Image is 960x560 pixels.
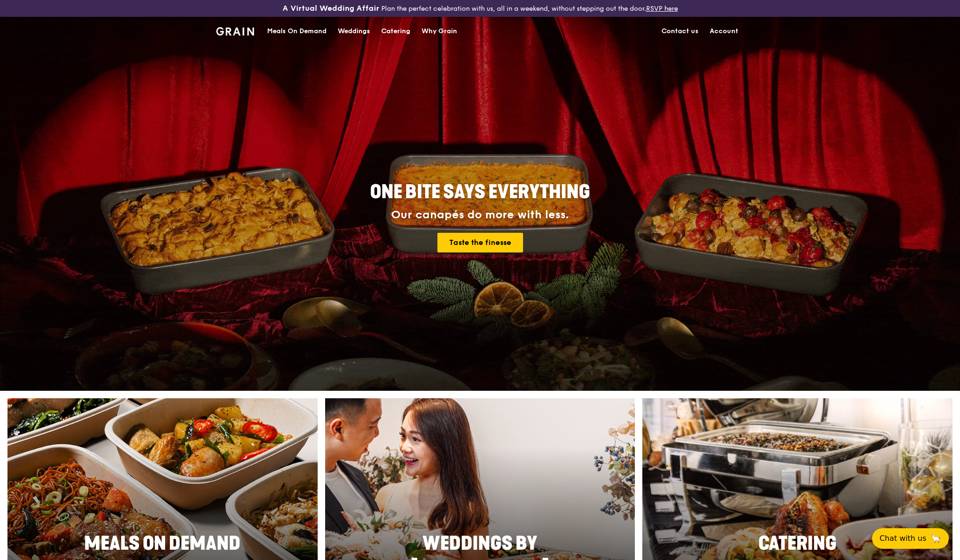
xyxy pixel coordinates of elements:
a: RSVP here [646,5,678,13]
div: Plan the perfect celebration with us, all in a weekend, without stepping out the door. [211,4,749,13]
a: Taste the finesse [437,233,523,252]
a: GrainGrain [216,16,254,44]
a: Catering [376,17,416,45]
div: Meals On Demand [267,17,327,45]
span: 🦙 [930,533,941,544]
a: Weddings [332,17,376,45]
a: Contact us [656,17,704,45]
a: Why Grain [416,17,463,45]
button: Chat with us🦙 [872,528,949,549]
span: Meals On Demand [84,532,240,555]
div: Weddings [338,17,370,45]
span: Chat with us [880,533,926,544]
span: Catering [758,532,836,555]
div: Why Grain [422,17,457,45]
span: ONE BITE SAYS EVERYTHING [370,181,590,203]
div: Our canapés do more with less. [312,208,648,222]
h3: A Virtual Wedding Affair [283,4,379,13]
a: Account [704,17,744,45]
div: Catering [381,17,410,45]
img: Grain [216,27,254,36]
